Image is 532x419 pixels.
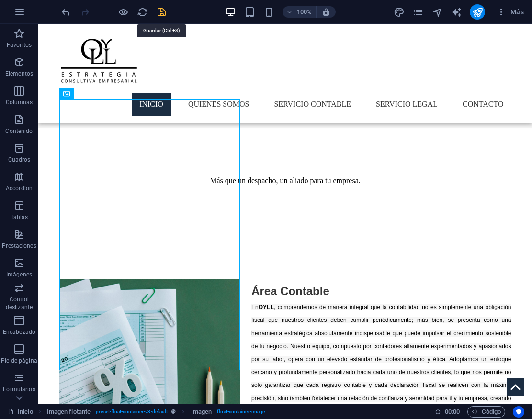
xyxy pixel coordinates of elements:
h6: Tiempo de la sesión [435,406,460,418]
button: save [156,6,167,18]
button: publish [470,4,485,20]
p: Cuadros [8,156,31,164]
button: Código [467,406,505,418]
span: Más [497,7,524,17]
span: 00 00 [445,406,460,418]
button: pages [412,6,424,18]
span: Código [472,406,501,418]
i: AI Writer [451,7,462,18]
p: Encabezado [3,328,35,336]
i: Páginas (Ctrl+Alt+S) [413,7,424,18]
i: Diseño (Ctrl+Alt+Y) [394,7,405,18]
span: Haz clic para seleccionar y doble clic para editar [191,406,212,418]
i: Al redimensionar, ajustar el nivel de zoom automáticamente para ajustarse al dispositivo elegido. [322,8,330,16]
p: Formularios [3,386,35,393]
nav: breadcrumb [47,406,265,418]
h6: 100% [297,6,312,18]
button: reload [136,6,148,18]
i: Volver a cargar página [137,7,148,18]
p: Elementos [5,70,33,77]
p: Prestaciones [2,242,36,250]
p: Contenido [5,127,33,135]
span: . preset-float-container-v3-default [94,406,168,418]
a: Haz clic para cancelar la selección y doble clic para abrir páginas [8,406,33,418]
p: Favoritos [7,41,32,49]
button: navigator [431,6,443,18]
i: Navegador [432,7,443,18]
button: 100% [283,6,317,18]
button: undo [60,6,71,18]
p: Imágenes [6,271,32,278]
button: Haz clic para salir del modo de previsualización y seguir editando [117,6,129,18]
p: Pie de página [1,357,37,364]
i: Este elemento es un preajuste personalizable [171,409,176,414]
p: Accordion [6,185,33,192]
span: : [452,408,453,415]
button: text_generator [451,6,462,18]
i: Deshacer: Ajustar imagen (Ctrl+Z) [60,7,71,18]
p: Columnas [6,99,33,106]
button: Más [493,4,528,20]
button: Usercentrics [513,406,524,418]
i: Publicar [472,7,483,18]
p: Tablas [11,213,28,221]
span: Haz clic para seleccionar y doble clic para editar [47,406,91,418]
button: design [393,6,405,18]
span: . float-container-image [215,406,265,418]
